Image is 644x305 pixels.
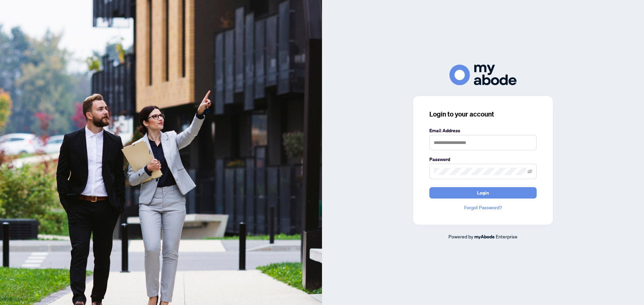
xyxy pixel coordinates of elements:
[429,109,537,119] h3: Login to your account
[528,169,532,174] span: eye-invisible
[429,156,537,163] label: Password
[474,233,495,240] a: myAbode
[449,65,517,85] img: ma-logo
[477,187,489,198] span: Login
[429,204,537,211] a: Forgot Password?
[429,127,537,134] label: Email Address
[448,233,473,239] span: Powered by
[496,233,518,239] span: Enterprise
[429,187,537,199] button: Login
